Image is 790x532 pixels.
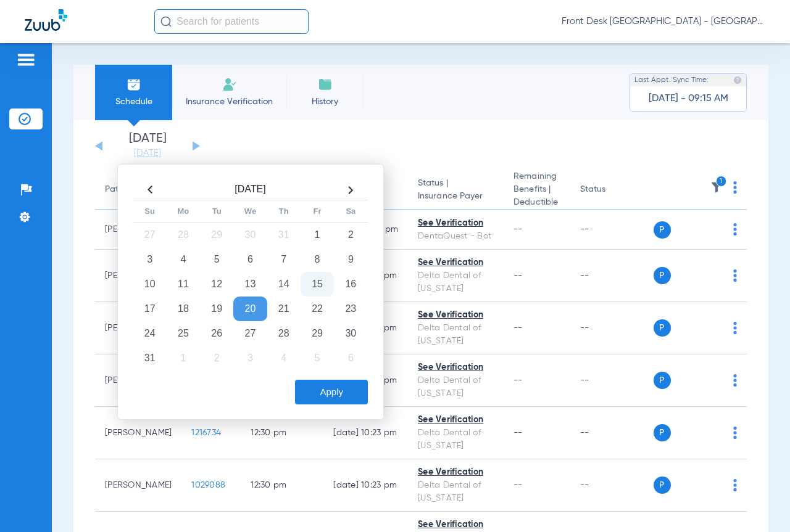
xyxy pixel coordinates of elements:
[654,477,671,494] span: P
[418,518,494,531] div: See Verification
[418,269,494,295] div: Delta Dental of [US_STATE]
[191,428,221,437] span: 1216734
[513,324,523,332] span: --
[105,183,159,196] div: Patient Name
[418,217,494,230] div: See Verification
[570,302,654,354] td: --
[241,407,323,459] td: 12:30 PM
[728,473,790,532] iframe: Chat Widget
[562,15,765,28] span: Front Desk [GEOGRAPHIC_DATA] - [GEOGRAPHIC_DATA] | My Community Dental Centers
[418,230,494,243] div: DentaQuest - Bot
[733,322,737,334] img: group-dot-blue.svg
[318,77,333,92] img: History
[733,223,737,235] img: group-dot-blue.svg
[16,52,36,67] img: hamburger-icon
[733,76,742,84] img: last sync help info
[104,96,163,108] span: Schedule
[95,407,181,459] td: [PERSON_NAME]
[513,376,523,385] span: --
[418,322,494,348] div: Delta Dental of [US_STATE]
[418,309,494,322] div: See Verification
[25,9,67,31] img: Zuub Logo
[127,77,141,92] img: Schedule
[654,267,671,284] span: P
[513,428,523,437] span: --
[418,361,494,374] div: See Verification
[570,459,654,512] td: --
[418,427,494,452] div: Delta Dental of [US_STATE]
[733,427,737,439] img: group-dot-blue.svg
[110,133,185,160] li: [DATE]
[716,176,727,187] i: 1
[323,459,408,512] td: [DATE] 10:23 PM
[733,181,737,194] img: group-dot-blue.svg
[295,380,368,404] button: Apply
[504,170,570,210] th: Remaining Benefits |
[570,407,654,459] td: --
[418,190,494,203] span: Insurance Payer
[654,424,671,441] span: P
[191,481,225,489] span: 1029088
[222,77,237,92] img: Manual Insurance Verification
[241,459,323,512] td: 12:30 PM
[418,374,494,400] div: Delta Dental of [US_STATE]
[418,256,494,269] div: See Verification
[105,183,172,196] div: Patient Name
[570,170,654,210] th: Status
[418,466,494,479] div: See Verification
[513,225,523,234] span: --
[513,196,560,209] span: Deductible
[570,250,654,302] td: --
[710,181,723,194] img: filter.svg
[654,372,671,389] span: P
[733,374,737,387] img: group-dot-blue.svg
[181,96,277,108] span: Insurance Verification
[418,479,494,505] div: Delta Dental of [US_STATE]
[649,92,728,105] span: [DATE] - 09:15 AM
[733,269,737,282] img: group-dot-blue.svg
[167,180,334,200] th: [DATE]
[654,221,671,239] span: P
[513,271,523,280] span: --
[110,147,185,160] a: [DATE]
[634,74,709,86] span: Last Appt. Sync Time:
[95,459,181,512] td: [PERSON_NAME]
[418,414,494,427] div: See Verification
[160,16,172,27] img: Search Icon
[323,407,408,459] td: [DATE] 10:23 PM
[570,210,654,250] td: --
[154,9,309,34] input: Search for patients
[408,170,504,210] th: Status |
[296,96,354,108] span: History
[570,354,654,407] td: --
[654,319,671,337] span: P
[513,481,523,489] span: --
